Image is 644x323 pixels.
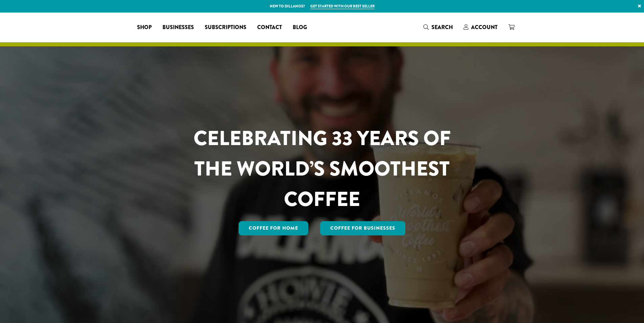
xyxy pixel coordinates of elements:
span: Search [431,23,453,31]
a: Get started with our best seller [310,3,375,9]
span: Shop [137,23,152,32]
a: Coffee for Home [239,221,308,235]
span: Contact [257,23,282,32]
span: Subscriptions [205,23,246,32]
span: Businesses [162,23,194,32]
a: Search [418,22,458,33]
span: Account [471,23,497,31]
h1: CELEBRATING 33 YEARS OF THE WORLD’S SMOOTHEST COFFEE [174,123,471,214]
a: Shop [132,22,157,33]
a: Coffee For Businesses [320,221,405,235]
span: Blog [293,23,307,32]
